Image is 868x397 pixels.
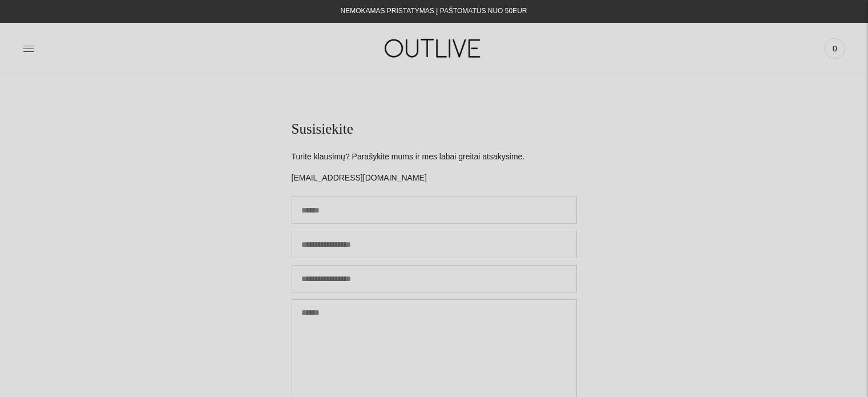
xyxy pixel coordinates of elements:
[292,171,577,185] p: [EMAIL_ADDRESS][DOMAIN_NAME]
[292,150,577,164] p: Turite klausimų? Parašykite mums ir mes labai greitai atsakysime.
[825,36,845,61] a: 0
[292,120,577,139] h1: Susisiekite
[362,29,505,68] img: OUTLIVE
[341,5,527,18] div: NEMOKAMAS PRISTATYMAS Į PAŠTOMATUS NUO 50EUR
[827,41,843,57] span: 0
